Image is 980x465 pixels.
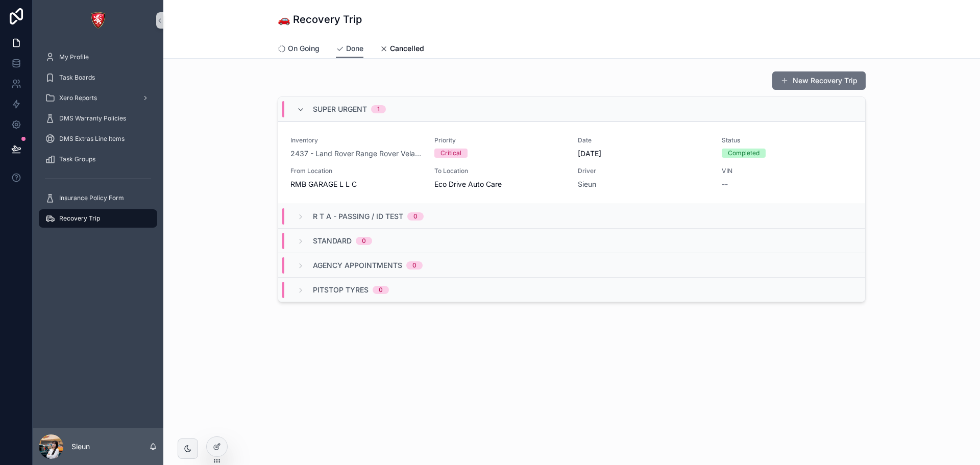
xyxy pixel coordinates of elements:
[440,149,461,158] div: Critical
[434,136,566,144] span: Priority
[71,442,90,452] p: Sieun
[59,114,126,123] span: DMS Warranty Policies
[39,130,157,148] a: DMS Extras Line Items
[278,39,320,60] a: On Going
[380,39,424,60] a: Cancelled
[412,261,416,270] div: 0
[413,212,418,221] div: 0
[772,71,866,90] button: New Recovery Trip
[59,155,95,163] span: Task Groups
[336,39,363,59] a: Done
[290,136,422,144] span: Inventory
[290,149,422,159] a: 2437 - Land Rover Range Rover Velar ect]
[722,179,728,189] span: --
[313,260,402,271] span: AGENCY APPOINTMENTS
[39,209,157,228] a: Recovery Trip
[379,286,383,294] div: 0
[390,43,424,54] span: Cancelled
[313,104,367,114] span: SUPER URGENT
[288,43,320,54] span: On Going
[278,12,362,27] h1: 🚗 Recovery Trip
[39,89,157,107] a: Xero Reports
[346,43,363,54] span: Done
[313,211,403,222] span: R T A - PASSING / ID TEST
[313,285,369,295] span: PITSTOP TYRES
[39,109,157,128] a: DMS Warranty Policies
[313,236,352,246] span: STANDARD
[59,214,100,223] span: Recovery Trip
[59,74,95,82] span: Task Boards
[578,149,709,159] span: [DATE]
[39,68,157,87] a: Task Boards
[728,149,759,158] div: Completed
[33,41,163,241] div: scrollable content
[39,48,157,66] a: My Profile
[290,167,422,175] span: From Location
[59,94,97,102] span: Xero Reports
[578,179,596,189] a: Sieun
[434,179,502,189] span: Eco Drive Auto Care
[59,53,89,61] span: My Profile
[722,136,853,144] span: Status
[278,121,865,204] a: Inventory2437 - Land Rover Range Rover Velar ect]PriorityCriticalDate[DATE]StatusCompletedFrom Lo...
[90,12,106,29] img: App logo
[722,167,853,175] span: VIN
[434,167,566,175] span: To Location
[290,179,357,189] span: RMB GARAGE L L C
[39,150,157,168] a: Task Groups
[362,237,366,245] div: 0
[578,167,709,175] span: Driver
[59,194,124,202] span: Insurance Policy Form
[39,189,157,207] a: Insurance Policy Form
[377,105,380,113] div: 1
[578,136,709,144] span: Date
[59,135,125,143] span: DMS Extras Line Items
